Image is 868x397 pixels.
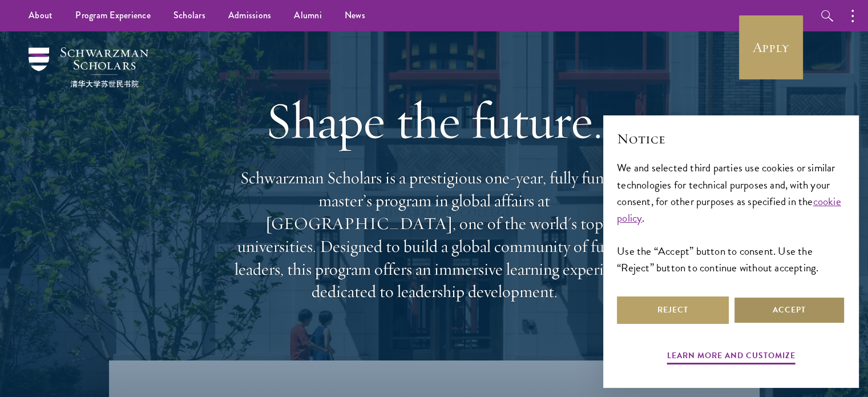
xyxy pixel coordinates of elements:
button: Reject [617,296,729,324]
img: Schwarzman Scholars [29,47,148,87]
p: Schwarzman Scholars is a prestigious one-year, fully funded master’s program in global affairs at... [229,167,640,303]
div: We and selected third parties use cookies or similar technologies for technical purposes and, wit... [617,159,845,275]
button: Accept [733,296,845,324]
button: Learn more and customize [667,348,796,366]
a: Apply [739,15,803,79]
h1: Shape the future. [229,89,640,153]
a: cookie policy [617,193,841,226]
h2: Notice [617,129,845,149]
